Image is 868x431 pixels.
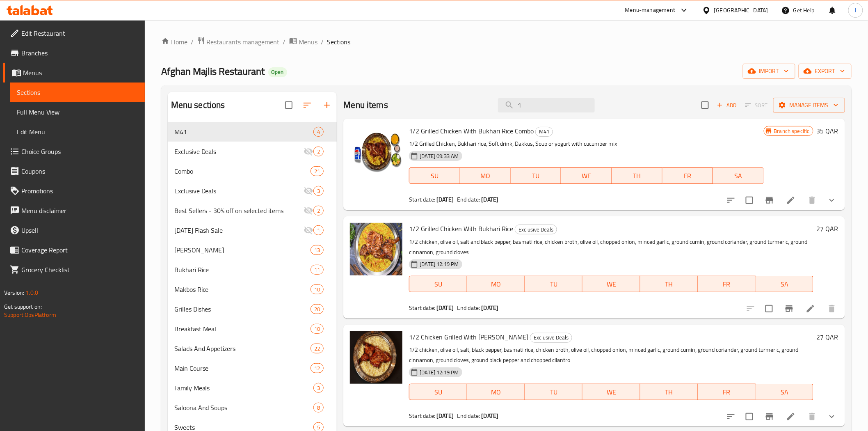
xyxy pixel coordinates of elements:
span: SA [716,170,760,182]
span: 4 [314,128,323,136]
div: items [313,383,324,393]
button: SA [756,276,813,292]
span: Select to update [741,408,758,425]
span: 1.0.0 [25,287,38,298]
span: Start date: [409,410,435,421]
div: Family Meals [174,383,314,393]
span: Afghan Majlis Restaurant [161,62,265,80]
button: MO [467,384,525,400]
div: items [311,363,324,373]
h6: 35 QAR [817,125,838,137]
div: items [311,284,324,294]
span: 20 [311,305,323,313]
span: Exclusive Deals [515,225,557,234]
a: Edit menu item [786,195,796,205]
button: delete [802,407,822,426]
div: Main Course [174,363,311,373]
span: [DATE] 12:19 PM [416,260,462,268]
div: M41 [535,127,553,137]
span: M41 [174,127,314,137]
button: Branch-specific-item [779,299,799,319]
button: delete [822,299,842,319]
span: SA [759,386,810,398]
button: TU [511,167,561,184]
div: Exclusive Deals2 [168,142,337,161]
b: [DATE] [482,194,499,205]
p: 1/2 chicken, olive oil, salt, black pepper, basmati rice, chicken broth, olive oil, chopped onion... [409,345,813,365]
div: M414 [168,122,337,142]
span: Makbos Rice [174,284,311,294]
div: Saloona And Soups8 [168,398,337,417]
span: Menus [23,68,138,78]
button: TH [640,384,698,400]
button: TU [525,276,583,292]
span: WE [586,386,637,398]
a: Edit Menu [10,122,145,142]
button: TH [612,167,662,184]
span: Add item [714,99,740,112]
span: Restaurants management [207,37,280,47]
button: show more [822,190,842,210]
img: 1/2 Grilled Chicken With Bukhari Rice [350,223,402,275]
button: Branch-specific-item [760,407,779,426]
svg: Inactive section [304,147,313,156]
a: Menus [3,63,145,83]
button: Manage items [773,98,845,113]
b: [DATE] [436,303,454,313]
span: Exclusive Deals [174,147,304,156]
button: WE [582,276,640,292]
span: 1/2 Grilled Chicken With Bukhari Rice [409,222,513,235]
div: Main Course12 [168,358,337,378]
div: Ramadan Flash Sale [174,225,304,235]
button: SA [713,167,763,184]
span: Breakfast Meal [174,324,311,334]
span: 1 [314,227,323,234]
span: 2 [314,207,323,215]
span: [DATE] Flash Sale [174,225,304,235]
span: Exclusive Deals [174,186,304,196]
span: 8 [314,404,323,412]
span: 3 [314,384,323,392]
span: 12 [311,365,323,372]
div: Open [268,67,287,77]
div: Mandi Rice [174,245,311,255]
span: Open [268,69,287,76]
span: FR [701,386,753,398]
span: TH [615,170,659,182]
div: items [311,304,324,314]
button: Branch-specific-item [760,190,779,210]
span: Salads And Appetizers [174,344,311,353]
span: Start date: [409,303,435,313]
a: Edit Restaurant [3,23,145,43]
b: [DATE] [482,303,499,313]
p: 1/2 Grilled Chicken, Bukhari rice, Soft drink, Dakkus, Soup or yogurt with cucumber mix [409,139,763,149]
img: 1/2 Chicken Grilled With Mandi Rice [350,331,402,384]
div: items [313,127,324,137]
span: I [855,6,856,15]
a: Upsell [3,220,145,240]
div: items [311,245,324,255]
span: [PERSON_NAME] [174,245,311,255]
span: FR [666,170,710,182]
a: Full Menu View [10,102,145,122]
a: Home [161,37,187,47]
a: Edit menu item [806,304,815,314]
a: Support.OpsPlatform [4,309,56,320]
svg: Show Choices [827,195,837,205]
span: Edit Menu [17,127,138,137]
span: Select section [697,96,714,114]
span: Grilles Dishes [174,304,311,314]
span: Sections [327,37,351,47]
button: SU [409,384,467,400]
div: items [313,403,324,413]
span: TU [528,386,580,398]
h6: 27 QAR [817,223,838,234]
span: 3 [314,187,323,195]
li: / [283,37,286,47]
span: FR [701,278,753,290]
div: Saloona And Soups [174,403,314,413]
span: Select to update [741,192,758,209]
button: FR [698,384,756,400]
span: Menus [299,37,318,47]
